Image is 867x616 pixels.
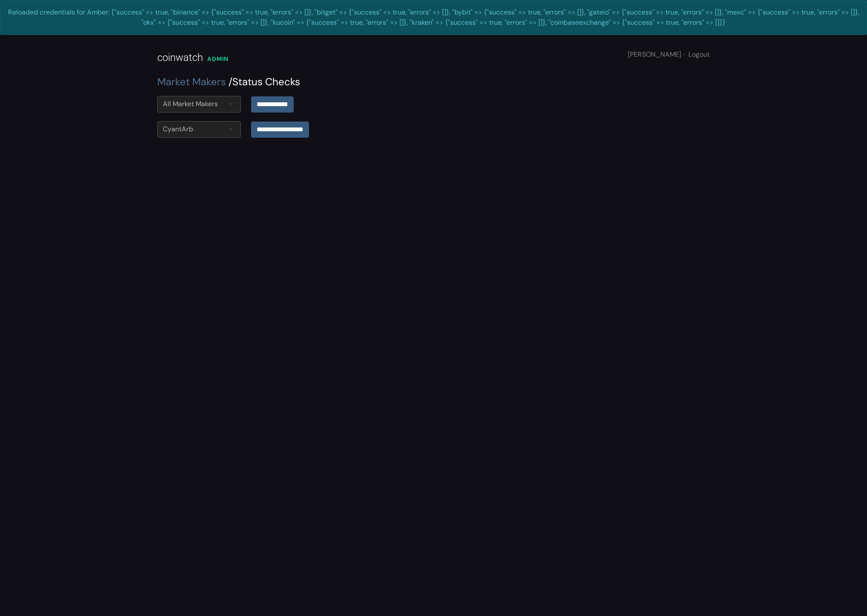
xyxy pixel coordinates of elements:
div: ADMIN [207,55,228,64]
a: coinwatch ADMIN [157,35,228,74]
div: Status Checks [157,74,710,90]
a: Logout [688,50,710,59]
div: CyantArb [163,124,193,134]
div: [PERSON_NAME] [628,49,710,60]
a: Market Makers [157,75,226,88]
div: All Market Makers [163,99,218,109]
span: / [228,75,232,88]
span: · [683,50,685,59]
div: coinwatch [157,50,203,65]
